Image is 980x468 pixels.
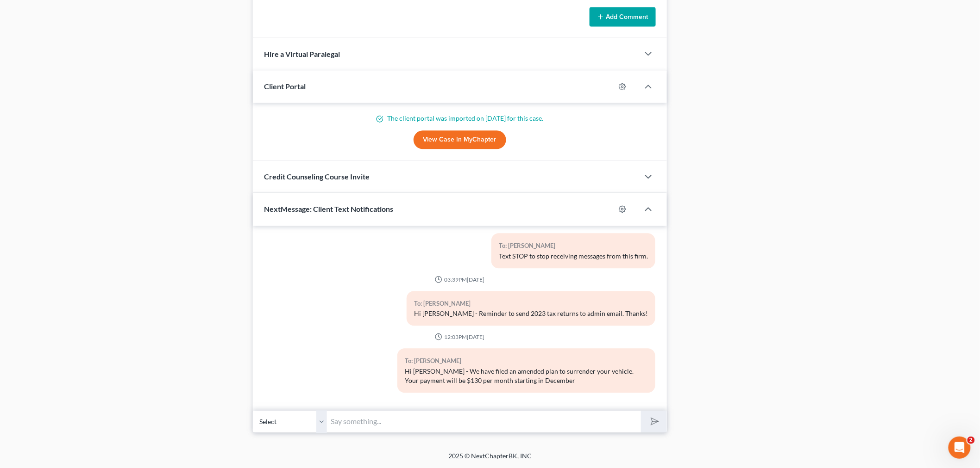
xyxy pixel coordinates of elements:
[590,7,656,26] button: Add Comment
[949,437,971,459] iframe: Intercom live chat
[13,153,172,171] button: Search for help
[499,252,648,261] div: Text STOP to stop receiving messages from this firm.
[19,21,72,29] img: logo
[264,333,656,341] div: 12:03PM[DATE]
[62,289,123,326] button: Messages
[327,410,641,433] input: Say something...
[77,312,109,318] span: Messages
[967,437,975,444] span: 2
[108,15,127,33] img: Profile image for Emma
[19,81,167,97] p: How can we help?
[20,312,41,318] span: Home
[19,117,155,126] div: Send us a message
[19,179,155,198] div: Statement of Financial Affairs - Payments Made in the Last 90 days
[19,126,155,136] div: We typically reply in a few hours
[405,367,648,385] div: Hi [PERSON_NAME] - We have filed an amended plan to surrender your vehicle. Your payment will be ...
[499,240,648,251] div: To: [PERSON_NAME]
[264,49,340,58] span: Hire a Virtual Paralegal
[264,82,306,91] span: Client Portal
[124,289,185,326] button: Help
[19,205,155,215] div: Attorney's Disclosure of Compensation
[405,356,648,366] div: To: [PERSON_NAME]
[19,66,167,81] p: Hi there!
[414,298,648,309] div: To: [PERSON_NAME]
[414,130,506,149] a: View Case in MyChapter
[414,309,648,318] div: Hi [PERSON_NAME] - Reminder to send 2023 tax returns to admin email. Thanks!
[159,15,176,31] div: Close
[264,204,393,213] span: NextMessage: Client Text Notifications
[9,109,176,144] div: Send us a messageWe typically reply in a few hours
[19,222,155,232] div: Adding Income
[226,451,754,468] div: 2025 © NextChapterBK, INC
[126,15,144,33] img: Profile image for James
[147,312,162,318] span: Help
[264,276,656,283] div: 03:39PM[DATE]
[13,202,172,219] div: Attorney's Disclosure of Compensation
[13,219,172,236] div: Adding Income
[91,15,109,33] img: Profile image for Lindsey
[13,175,172,202] div: Statement of Financial Affairs - Payments Made in the Last 90 days
[19,157,75,167] span: Search for help
[264,172,370,181] span: Credit Counseling Course Invite
[264,114,656,123] p: The client portal was imported on [DATE] for this case.
[19,240,155,249] div: Amendments
[13,236,172,253] div: Amendments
